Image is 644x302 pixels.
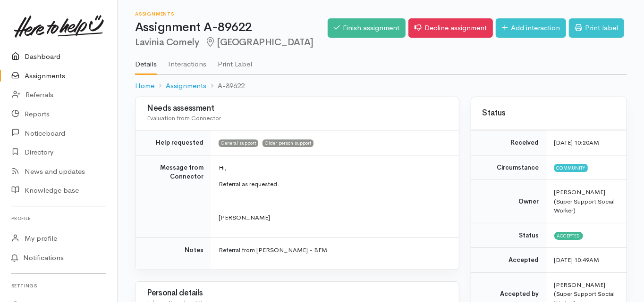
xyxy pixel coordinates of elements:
li: A-89622 [206,81,245,91]
time: [DATE] 10:49AM [554,256,600,264]
h6: Assignments [135,11,328,16]
td: Owner [471,180,547,223]
span: [GEOGRAPHIC_DATA] [204,36,314,48]
span: General support [219,139,258,147]
a: Print label [569,18,624,38]
a: Print Label [218,48,252,74]
td: Status [471,223,547,248]
a: Decline assignment [408,18,493,38]
td: Accepted [471,248,547,273]
a: Interactions [168,48,206,74]
td: Message from Connector [136,155,211,237]
h1: Assignment A-89622 [135,21,328,34]
td: Notes [136,237,211,269]
nav: breadcrumb [135,75,627,97]
h6: Settings [11,279,106,292]
a: Details [135,48,157,75]
p: Hi, [219,163,448,172]
p: Referral as requested. [219,180,448,189]
span: Community [554,164,588,171]
span: Evaluation from Connector [147,114,221,122]
h3: Personal details [147,289,448,298]
td: Help requested [136,131,211,155]
h3: Status [483,109,615,118]
p: Referral from [PERSON_NAME] - BFM [219,245,448,255]
span: Accepted [554,232,583,239]
a: Add interaction [496,18,566,38]
td: Received [471,131,547,155]
span: [PERSON_NAME] (Super Support Social Worker) [554,188,615,214]
a: Assignments [166,81,206,91]
td: Circumstance [471,155,547,180]
time: [DATE] 10:20AM [554,139,600,147]
a: Home [135,81,154,91]
h6: Profile [11,212,106,225]
span: Older person support [263,139,314,147]
h3: Needs assessment [147,104,448,113]
h2: Lavinia Comely [135,37,328,48]
p: [PERSON_NAME] [219,213,448,222]
a: Finish assignment [328,18,406,38]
